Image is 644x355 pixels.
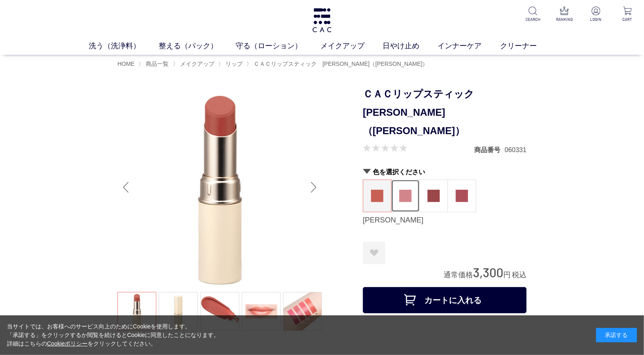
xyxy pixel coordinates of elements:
span: 3,300 [473,265,503,280]
div: 承諾する [596,328,637,342]
a: ＣＡＣリップスティック [PERSON_NAME]（[PERSON_NAME]） [252,61,428,67]
p: SEARCH [523,16,543,22]
p: CART [617,16,637,22]
a: Cookieポリシー [47,340,88,347]
img: 茜 [371,190,383,202]
span: ＣＡＣリップスティック [PERSON_NAME]（[PERSON_NAME]） [254,61,428,67]
img: 牡丹 [399,190,412,202]
span: 税込 [512,271,527,279]
li: 〉 [138,60,171,68]
img: ＣＡＣリップスティック 茜（あかね） 茜 [117,85,322,290]
li: 〉 [173,60,216,68]
a: LOGIN [586,7,606,22]
li: 〉 [246,60,430,68]
span: メイクアップ [180,61,214,67]
a: 牡丹 [392,180,419,212]
a: お気に入りに登録する [363,242,385,264]
a: 商品一覧 [144,61,169,67]
div: Previous slide [117,171,134,204]
a: 守る（ローション） [236,40,320,52]
dt: 商品番号 [475,146,505,154]
a: SEARCH [523,7,543,22]
dl: チョコベージュ [419,180,448,212]
a: HOME [117,61,135,67]
a: 整える（パック） [159,40,236,52]
a: インナーケア [438,40,500,52]
span: リップ [225,61,243,67]
dd: 060331 [505,146,527,154]
dl: ピンクローズ [448,180,476,212]
span: 円 [503,271,511,279]
p: LOGIN [586,16,606,22]
h1: ＣＡＣリップスティック [PERSON_NAME]（[PERSON_NAME]） [363,85,527,140]
a: チョコベージュ [420,180,448,212]
a: メイクアップ [320,40,383,52]
img: チョコベージュ [428,190,440,202]
a: 洗う（洗浄料） [89,40,158,52]
p: RANKING [554,16,574,22]
a: RANKING [554,7,574,22]
span: 通常価格 [444,271,473,279]
a: ピンクローズ [448,180,476,212]
span: 商品一覧 [146,61,169,67]
div: [PERSON_NAME] [363,216,527,225]
a: クリーナー [500,40,555,52]
img: logo [311,8,333,32]
a: 日やけ止め [383,40,437,52]
button: カートに入れる [363,287,527,313]
li: 〉 [218,60,245,68]
dl: 茜 [363,180,392,212]
h2: 色を選択ください [363,168,527,176]
div: Next slide [306,171,322,204]
a: リップ [224,61,243,67]
dl: 牡丹 [391,180,420,212]
div: 当サイトでは、お客様へのサービス向上のためにCookieを使用します。 「承諾する」をクリックするか閲覧を続けるとCookieに同意したことになります。 詳細はこちらの をクリックしてください。 [7,322,220,348]
img: ピンクローズ [456,190,468,202]
a: メイクアップ [178,61,214,67]
a: CART [617,7,637,22]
